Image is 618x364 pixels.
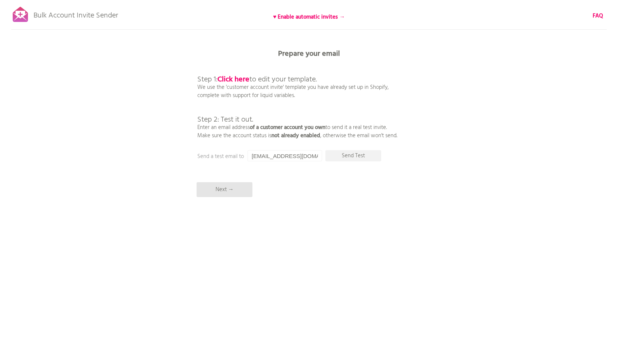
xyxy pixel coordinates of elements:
p: Send Test [325,150,381,161]
p: Bulk Account Invite Sender [34,4,118,23]
span: Step 2: Test it out. [197,114,253,126]
a: Click here [217,74,249,86]
b: not already enabled [271,131,320,140]
b: ♥ Enable automatic invites → [273,13,345,22]
p: We use the 'customer account invite' template you have already set up in Shopify, complete with s... [197,59,397,140]
a: FAQ [593,12,603,20]
b: FAQ [593,12,603,20]
b: of a customer account you own [250,123,325,132]
p: Next → [197,182,252,197]
span: Step 1: to edit your template. [197,74,317,86]
p: Send a test email to [197,152,346,161]
b: Prepare your email [278,48,340,60]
